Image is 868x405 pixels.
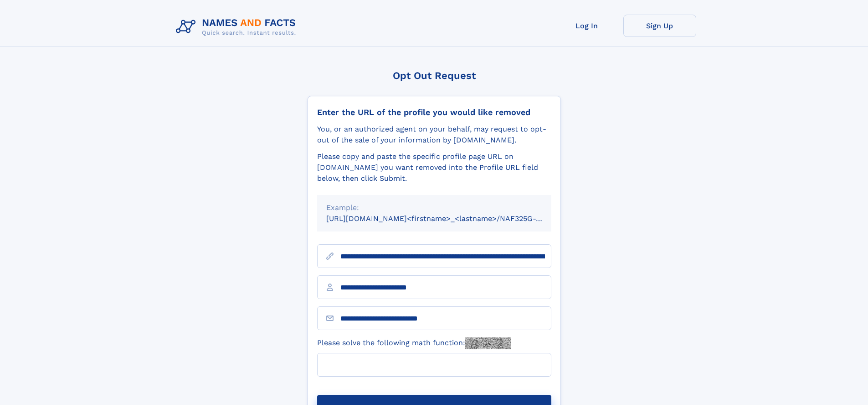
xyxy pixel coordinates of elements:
label: Please solve the following math function: [317,337,511,349]
img: Logo Names and Facts [172,15,303,39]
a: Log In [550,15,623,37]
div: Opt Out Request [308,70,561,81]
a: Sign Up [623,15,696,37]
small: [URL][DOMAIN_NAME]<firstname>_<lastname>/NAF325G-xxxxxxxx [326,214,569,223]
div: You, or an authorized agent on your behalf, may request to opt-out of the sale of your informatio... [317,124,551,146]
div: Please copy and paste the specific profile page URL on [DOMAIN_NAME] you want removed into the Pr... [317,151,551,184]
div: Example: [326,202,542,213]
div: Enter the URL of the profile you would like removed [317,107,551,117]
